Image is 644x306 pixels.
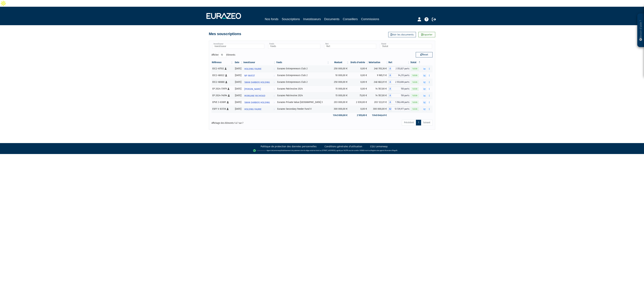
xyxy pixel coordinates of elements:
span: A [388,93,392,98]
a: Documents [324,17,339,21]
a: Souscriptions [282,17,300,22]
td: 0,00 € [349,79,369,85]
select: Afficheréléments [219,52,226,58]
th: Droits d'entrée: activer pour trier la colonne par ordre croissant [349,60,369,65]
td: 15 000,00 € [330,85,349,92]
td: 2 105,00 € [349,112,369,118]
div: EPVE 3-83691 [212,100,232,104]
span: Valide [411,81,419,84]
td: 14 787,00 € [369,92,388,99]
td: 203 000,00 € [330,99,349,106]
div: Eurazeo Secondary Feeder Fund V [277,107,329,111]
th: Valorisation: activer pour trier la colonne par ordre croissant [369,60,388,65]
div: Eurazeo Entrepreneurs Club 2 [277,80,329,84]
i: Voir l'investisseur [274,106,275,112]
div: [DATE] [234,100,242,104]
span: A [388,80,392,84]
a: HOLDING FAURIE [243,65,276,72]
a: NP INVEST [243,72,276,79]
td: 2 030,00 € [349,99,369,106]
span: Valide [411,74,419,77]
div: A - Eurazeo Patrimoine 2024 [388,87,410,91]
div: [DATE] [234,67,242,70]
div: Eurazeo Patrimoine 2024 [277,94,329,97]
a: Lemonway [273,149,281,151]
a: Registre des agents financiers (Regafi) [371,149,397,151]
span: A2 [388,107,392,111]
span: [PERSON_NAME] [244,86,261,92]
span: Valide [411,107,419,111]
i: Voir l'investisseur [274,99,275,106]
a: SWAN DARBOIS HOLDING [243,79,276,85]
a: Nos fonds [265,17,278,21]
a: Exporter [418,32,435,37]
h4: Mes souscriptions [209,32,241,36]
div: A - Eurazeo Patrimoine 2024 [388,93,410,98]
i: [Français] Personne physique [227,108,229,110]
div: Affichage des éléments 1 à 7 sur 7 [211,119,301,125]
div: Eurazeo Patrimoine 2024 [277,87,329,91]
div: [DATE] [234,94,242,97]
i: Voir l'investisseur [274,93,275,99]
span: Valide [411,87,419,91]
th: Date: activer pour trier la colonne par ordre croissant [233,60,243,65]
td: 0,00 € [349,72,369,79]
div: EEC2-68022 [212,74,232,77]
td: 15 000,00 € [330,92,349,99]
div: - Agent de (établissement de paiement dont le siège social est situé au [STREET_ADDRESS], agréé p... [3,149,641,152]
div: A - Eurazeo Entrepreneurs Club 2 [388,67,410,71]
span: 2 353,606 parts [392,80,410,84]
td: 203 122,01 € [369,99,388,106]
a: Conseillers [343,17,358,21]
span: 1 356,498 parts [392,100,410,104]
i: Voir l'investisseur [274,79,275,85]
label: Afficher éléments [211,52,235,58]
td: 10 000,00 € [330,72,349,79]
th: Référence : activer pour trier la colonne par ordre croissant [211,60,233,65]
td: 75,00 € [349,92,369,99]
span: HOLDING FAURIE [244,106,261,112]
a: CGU Lemonway [370,145,388,148]
i: [Français] Personne physique [225,68,227,70]
span: 13 729,977 parts [392,107,410,111]
a: Conditions générales d'utilisation [325,145,362,148]
th: Part: activer pour trier la colonne par ordre croissant [388,60,410,65]
div: A - Eurazeo Private Value Europe 3 [388,100,410,104]
div: Eurazeo Entrepreneurs Club 2 [277,74,329,77]
i: Voir l'investisseur [274,66,275,72]
div: [DATE] [234,74,242,77]
div: [DATE] [234,87,242,91]
a: Politique de protection des données personnelles [261,145,317,148]
span: Valide [411,101,419,104]
span: MORGANE RICHIOUD [244,93,265,99]
a: MORGANE RICHIOUD [243,92,276,99]
div: [DATE] [234,107,242,111]
i: Voir l'investisseur [274,86,275,92]
div: Eurazeo Entrepreneurs Club 2 [277,67,329,70]
td: 248 682,01 € [369,79,388,85]
img: 1732889491-logotype_eurazeo_blanc_rvb.png [206,13,241,19]
td: 14 787,00 € [369,85,388,92]
p: Besoin d'aide ? [639,15,643,46]
button: Reset [416,52,433,57]
span: 150 parts [392,87,410,91]
div: A - Eurazeo Entrepreneurs Club 2 [388,80,410,84]
td: 300 000,00 € [369,106,388,112]
a: Investisseurs [303,17,321,21]
span: 150 parts [392,93,410,98]
div: A2 - Eurazeo Secondary Feeder Fund V [388,107,410,111]
i: [Français] Personne physique [225,81,227,83]
td: 248 705,36 € [369,65,388,72]
img: logo-lemonway.png [253,149,266,152]
td: 250 000,00 € [330,79,349,85]
div: Eurazeo Private Value [GEOGRAPHIC_DATA] 3 [277,100,329,104]
td: 300 000,00 € [330,106,349,112]
span: A [388,73,392,78]
td: 250 000,00 € [330,65,349,72]
th: Montant: activer pour trier la colonne par ordre croissant [330,60,349,65]
span: NP INVEST [244,73,255,79]
span: 94,313 parts [392,73,410,78]
th: Statut : activer pour trier la colonne par ordre d&eacute;croissant [410,60,421,65]
td: 1 043 000,00 € [330,112,349,118]
span: SWAN DARBOIS HOLDING [244,79,270,85]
